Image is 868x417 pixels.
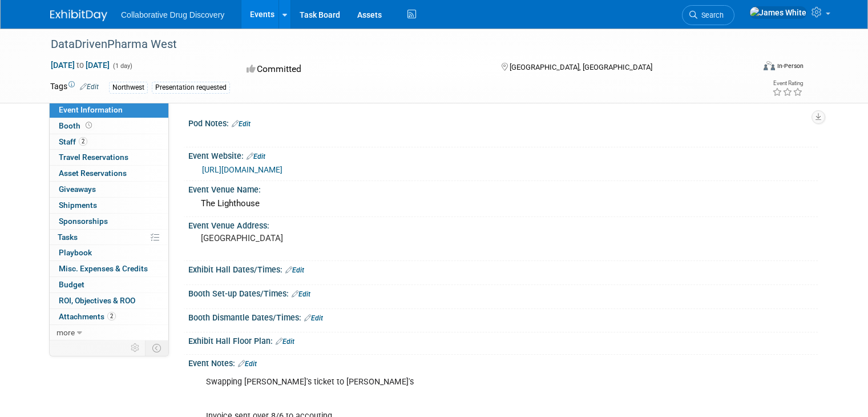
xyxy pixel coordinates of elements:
a: ROI, Objectives & ROO [50,293,168,308]
a: Event Information [50,102,168,118]
span: Playbook [59,248,92,257]
img: ExhibitDay [50,10,107,21]
span: Booth [59,121,94,130]
span: more [56,328,75,337]
pre: [GEOGRAPHIC_DATA] [201,233,438,243]
span: Misc. Expenses & Credits [59,264,148,273]
span: Travel Reservations [59,153,128,162]
a: Shipments [50,198,168,213]
a: [URL][DOMAIN_NAME] [202,165,282,174]
td: Toggle Event Tabs [146,340,169,355]
a: Giveaways [50,182,168,197]
div: Event Rating [772,81,803,86]
div: Event Venue Address: [188,217,818,231]
a: Misc. Expenses & Credits [50,261,168,276]
div: Committed [243,59,483,79]
span: Staff [59,137,87,146]
span: [DATE] [DATE] [50,60,110,70]
a: Staff2 [50,134,168,150]
span: Giveaways [59,185,96,194]
a: Edit [276,338,294,346]
a: Attachments2 [50,309,168,324]
span: (1 day) [112,62,132,70]
a: Travel Reservations [50,150,168,165]
div: Event Venue Name: [188,181,818,195]
a: Edit [304,314,323,322]
td: Tags [50,81,99,94]
div: In-Person [777,62,804,70]
span: Event Information [59,105,123,114]
span: 2 [107,312,116,320]
span: [GEOGRAPHIC_DATA], [GEOGRAPHIC_DATA] [510,63,652,71]
span: Search [697,11,724,19]
a: more [50,325,168,340]
div: Event Format [692,59,804,77]
span: ROI, Objectives & ROO [59,296,135,305]
div: DataDrivenPharma West [47,34,740,55]
img: Format-Inperson.png [764,61,775,70]
a: Budget [50,277,168,292]
td: Personalize Event Tab Strip [126,340,146,355]
a: Booth [50,118,168,134]
a: Asset Reservations [50,166,168,181]
div: Booth Set-up Dates/Times: [188,285,818,300]
span: to [75,61,86,70]
span: 2 [79,137,87,146]
a: Sponsorships [50,214,168,229]
a: Edit [292,290,310,298]
span: Shipments [59,201,97,210]
span: Collaborative Drug Discovery [121,10,224,19]
div: Presentation requested [152,82,230,94]
a: Edit [285,266,304,274]
div: Northwest [109,82,148,94]
span: Sponsorships [59,216,108,226]
div: Booth Dismantle Dates/Times: [188,309,818,324]
a: Edit [238,360,257,368]
div: Event Website: [188,147,818,162]
span: Booth not reserved yet [83,121,94,130]
div: Pod Notes: [188,115,818,130]
a: Tasks [50,230,168,245]
span: Attachments [59,312,116,321]
span: Tasks [58,232,78,242]
a: Edit [232,120,251,128]
div: Exhibit Hall Floor Plan: [188,332,818,347]
span: Asset Reservations [59,169,127,178]
a: Playbook [50,245,168,260]
a: Search [682,5,734,25]
div: The Lighthouse [197,195,809,212]
div: Event Notes: [188,355,818,370]
a: Edit [80,83,99,91]
span: Budget [59,280,84,289]
div: Exhibit Hall Dates/Times: [188,261,818,276]
img: James White [749,6,807,19]
a: Edit [247,153,265,161]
